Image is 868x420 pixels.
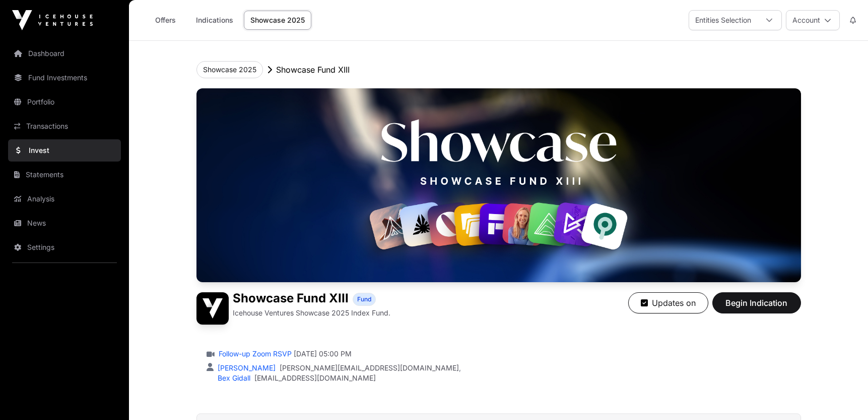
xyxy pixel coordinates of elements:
a: News [8,212,121,234]
a: Settings [8,236,121,258]
p: Icehouse Ventures Showcase 2025 Index Fund. [233,308,390,318]
button: Showcase 2025 [196,61,263,78]
a: Analysis [8,188,121,210]
div: , [216,363,461,373]
a: Follow-up Zoom RSVP [217,349,292,359]
span: Fund [357,295,371,303]
a: Offers [145,11,185,30]
div: Entities Selection [689,11,757,30]
a: Invest [8,139,121,162]
a: Bex Gidall [216,374,250,382]
img: Icehouse Ventures Logo [12,10,93,30]
span: [DATE] 05:00 PM [294,349,352,359]
span: Begin Indication [725,297,788,309]
img: Showcase Fund XIII [196,88,801,282]
p: Showcase Fund XIII [276,64,350,76]
a: [PERSON_NAME][EMAIL_ADDRESS][DOMAIN_NAME] [280,363,459,373]
a: Portfolio [8,91,121,113]
a: Transactions [8,115,121,137]
button: Begin Indication [712,292,801,313]
a: Indications [189,11,240,30]
a: Showcase 2025 [244,11,311,30]
a: [EMAIL_ADDRESS][DOMAIN_NAME] [254,373,376,383]
button: Account [786,10,840,30]
h1: Showcase Fund XIII [233,292,349,306]
img: Showcase Fund XIII [196,292,229,325]
button: Updates on [628,292,708,313]
a: Fund Investments [8,67,121,89]
a: Statements [8,164,121,186]
a: [PERSON_NAME] [216,363,276,372]
a: Dashboard [8,42,121,65]
a: Begin Indication [712,302,801,312]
